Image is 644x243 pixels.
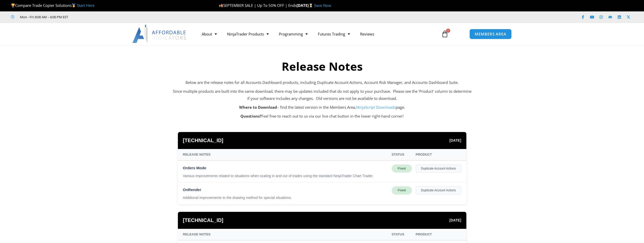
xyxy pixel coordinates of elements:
[449,137,461,144] span: [DATE]
[183,136,223,145] span: [TECHNICAL_ID]
[297,3,314,8] strong: [DATE]
[11,3,94,8] span: Compare Trade Copier Solutions
[173,79,471,86] p: Below are the release notes for all Accounts Dashboard products, including Duplicate Account Acti...
[416,186,461,194] div: Duplicate Account Actions
[183,164,388,172] div: Orders Mode
[183,216,223,225] span: [TECHNICAL_ID]
[173,59,471,74] h2: Release Notes
[313,28,355,40] a: Futures Trading
[183,231,388,237] div: Release Notes
[183,195,388,200] div: Additional improvements to the drawing method for special situations.
[75,14,151,20] iframe: Customer reviews powered by Trustpilot
[173,88,471,102] p: Since multiple products are built into the same download, there may be updates included that do n...
[19,14,68,20] span: Mon - Fri: 8:00 AM – 6:00 PM EST
[222,28,274,40] a: NinjaTrader Products
[219,4,223,7] img: 🍂
[11,4,15,7] img: 🏆
[240,114,261,119] strong: Questions?
[197,28,435,40] nav: Menu
[197,28,222,40] a: About
[77,3,94,8] a: Start Here
[72,4,76,7] img: 🥇
[274,28,313,40] a: Programming
[355,28,379,40] a: Reviews
[392,152,412,158] div: Status
[475,32,506,36] span: MEMBERS AREA
[416,152,461,158] div: Product
[239,105,277,110] strong: Where to Download
[392,231,412,237] div: Status
[416,231,461,237] div: Product
[173,113,471,120] p: Feel free to reach out to us via our live chat button in the lower right-hand corner!
[173,104,471,111] p: – find the latest version in the Members Area, page.
[219,3,297,8] span: SEPTEMBER SALE | Up To 50% OFF | Ends
[449,217,461,223] span: [DATE]
[356,105,396,110] a: NinjaScript Downloads
[183,174,388,179] div: Various improvements related to situations when scaling in and out of trades using the standard N...
[469,29,512,39] a: MEMBERS AREA
[314,3,331,8] a: Save Now
[183,186,388,193] div: OnRender
[309,4,313,7] img: ⌛
[183,152,388,158] div: Release Notes
[392,164,412,173] div: Fixed
[416,164,461,173] div: Duplicate Account Actions
[392,186,412,194] div: Fixed
[446,29,450,33] span: 0
[434,27,456,41] a: 0
[132,25,187,43] img: LogoAI | Affordable Indicators – NinjaTrader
